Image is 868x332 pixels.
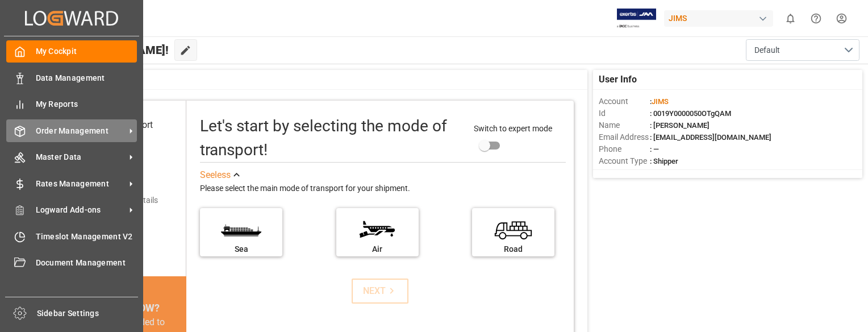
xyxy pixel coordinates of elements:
[650,145,659,153] span: : —
[650,121,710,130] span: : [PERSON_NAME]
[36,178,126,190] span: Rates Management
[36,98,137,110] span: My Reports
[36,45,137,57] span: My Cockpit
[474,124,552,133] span: Switch to expert mode
[599,119,650,131] span: Name
[6,225,137,247] a: Timeslot Management V2
[342,243,413,255] div: Air
[6,93,137,115] a: My Reports
[599,131,650,143] span: Email Address
[650,97,669,106] span: :
[200,114,462,162] div: Let's start by selecting the mode of transport!
[36,151,126,163] span: Master Data
[650,157,678,165] span: : Shipper
[599,73,637,86] span: User Info
[363,284,398,298] div: NEXT
[352,279,408,304] button: NEXT
[47,39,169,61] span: Hello [PERSON_NAME]!
[36,125,126,137] span: Order Management
[778,6,803,31] button: show 0 new notifications
[617,9,656,28] img: Exertis%20JAM%20-%20Email%20Logo.jpg_1722504956.jpg
[803,6,829,31] button: Help Center
[200,182,566,196] div: Please select the main mode of transport for your shipment.
[652,97,669,106] span: JIMS
[206,243,277,255] div: Sea
[36,204,126,216] span: Logward Add-ons
[599,107,650,119] span: Id
[664,7,778,29] button: JIMS
[37,308,139,319] span: Sidebar Settings
[6,67,137,89] a: Data Management
[36,72,137,84] span: Data Management
[200,168,231,182] div: See less
[599,143,650,155] span: Phone
[650,133,771,142] span: : [EMAIL_ADDRESS][DOMAIN_NAME]
[6,40,137,63] a: My Cockpit
[664,10,773,27] div: JIMS
[599,155,650,167] span: Account Type
[36,257,137,269] span: Document Management
[650,109,731,118] span: : 0019Y0000050OTgQAM
[478,243,549,255] div: Road
[746,39,859,61] button: open menu
[599,96,650,107] span: Account
[36,231,137,243] span: Timeslot Management V2
[754,44,780,56] span: Default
